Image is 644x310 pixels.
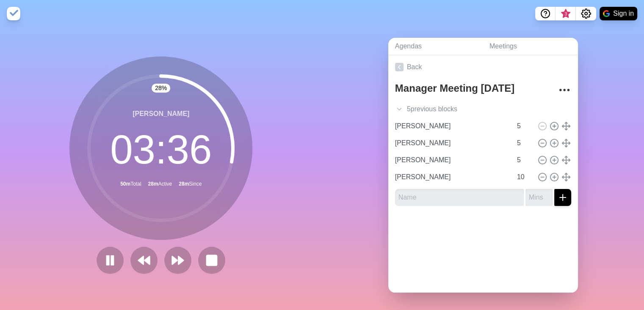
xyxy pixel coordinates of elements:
[388,55,578,79] a: Back
[388,38,483,55] a: Agendas
[576,7,596,20] button: Settings
[388,101,578,118] div: 5 previous block
[392,135,512,152] input: Name
[483,38,578,55] a: Meetings
[603,10,610,17] img: google logo
[514,169,534,186] input: Mins
[454,104,457,114] span: s
[392,152,512,169] input: Name
[395,189,524,206] input: Name
[514,118,534,135] input: Mins
[392,169,512,186] input: Name
[525,189,553,206] input: Mins
[556,7,576,20] button: What’s new
[556,82,573,99] button: More
[514,152,534,169] input: Mins
[562,11,569,17] span: 3
[600,7,637,20] button: Sign in
[514,135,534,152] input: Mins
[7,7,20,20] img: timeblocks logo
[535,7,556,20] button: Help
[392,118,512,135] input: Name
